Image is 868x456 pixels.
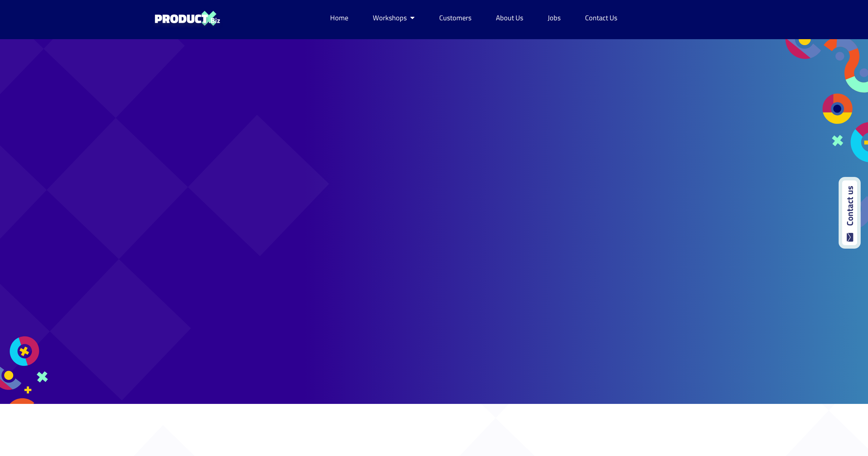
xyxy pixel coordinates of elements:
a: Customers [432,10,478,26]
a: About Us [489,10,530,26]
a: Home [323,10,355,26]
a: Contact Us [578,10,624,26]
a: Workshops [366,10,422,26]
a: Jobs [541,10,568,26]
nav: Menu [323,10,624,26]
